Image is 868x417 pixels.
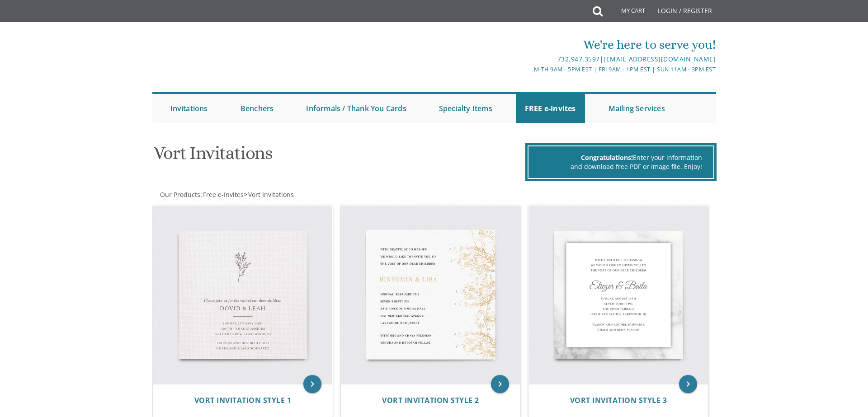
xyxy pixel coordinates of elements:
div: Enter your information [540,153,702,162]
span: Vort Invitation Style 1 [194,395,292,405]
a: Specialty Items [430,94,501,123]
img: Vort Invitation Style 1 [153,206,332,384]
span: > [244,190,294,199]
a: [EMAIL_ADDRESS][DOMAIN_NAME] [604,55,716,63]
a: Vort Invitation Style 3 [570,396,667,405]
a: FREE e-Invites [516,94,585,123]
a: Vort Invitation Style 2 [382,396,479,405]
a: Vort Invitations [247,190,294,199]
div: M-Th 9am - 5pm EST | Fri 9am - 1pm EST | Sun 11am - 3pm EST [340,65,716,74]
h1: Vort Invitations [154,143,523,170]
span: Free e-Invites [203,190,244,199]
div: We're here to serve you! [340,36,716,54]
a: 732.947.3597 [557,55,600,63]
a: Vort Invitation Style 1 [194,396,292,405]
span: Congratulations! [581,153,633,162]
a: Our Products [159,190,200,199]
div: : [152,190,434,199]
a: keyboard_arrow_right [303,375,321,393]
span: Vort Invitation Style 3 [570,395,667,405]
a: Informals / Thank You Cards [297,94,415,123]
a: keyboard_arrow_right [491,375,509,393]
a: keyboard_arrow_right [679,375,697,393]
div: | [340,54,716,65]
img: Vort Invitation Style 3 [529,206,708,384]
a: Mailing Services [599,94,674,123]
a: My Cart [602,1,651,23]
a: Invitations [161,94,217,123]
span: Vort Invitation Style 2 [382,395,479,405]
a: Benchers [231,94,283,123]
img: Vort Invitation Style 2 [341,206,520,384]
span: Vort Invitations [248,190,294,199]
a: Free e-Invites [202,190,244,199]
div: and download free PDF or Image file. Enjoy! [540,162,702,171]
